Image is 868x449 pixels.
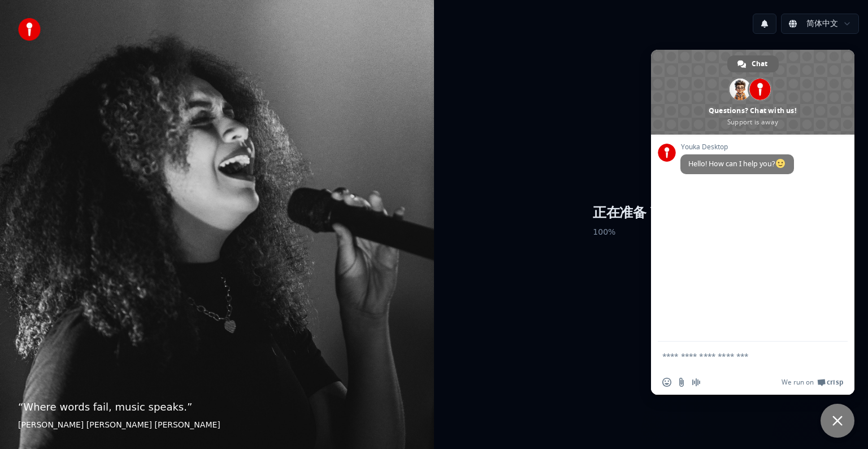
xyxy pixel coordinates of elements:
a: Chat [727,55,779,72]
footer: [PERSON_NAME] [PERSON_NAME] [PERSON_NAME] [18,420,416,431]
span: Crisp [827,378,843,387]
a: We run onCrisp [782,378,843,387]
span: Chat [752,55,767,72]
p: 100 % [593,222,709,243]
a: Close chat [821,404,854,438]
span: Youka Desktop [680,143,794,151]
textarea: Compose your message... [662,342,821,370]
img: youka [18,18,41,41]
span: Send a file [677,378,686,387]
span: Hello! How can I help you? [688,159,786,169]
span: Audio message [692,378,701,387]
p: “ Where words fail, music speaks. ” [18,399,416,415]
span: We run on [782,378,814,387]
span: Insert an emoji [662,378,671,387]
h1: 正在准备 Youka [593,204,709,222]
